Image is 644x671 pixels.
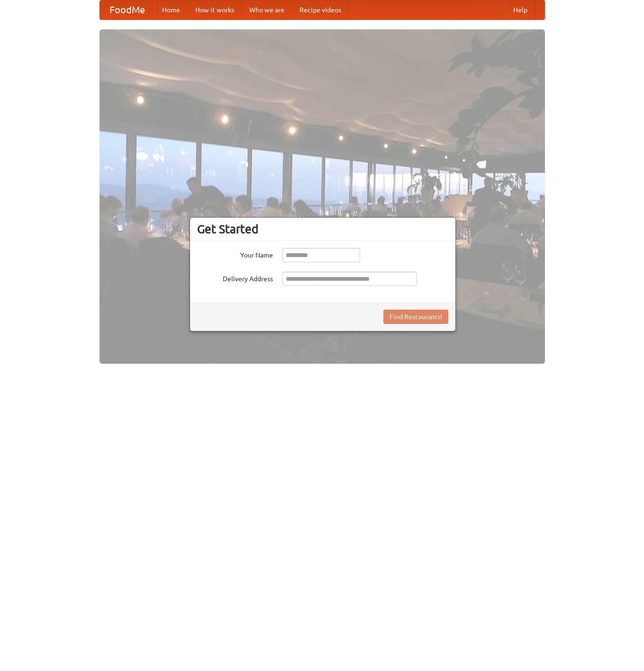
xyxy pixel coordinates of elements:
[197,222,448,236] h3: Get Started
[188,0,242,19] a: How it works
[197,248,273,260] label: Your Name
[383,310,448,324] button: Find Restaurants!
[154,0,188,19] a: Home
[506,0,535,19] a: Help
[292,0,349,19] a: Recipe videos
[197,272,273,284] label: Delivery Address
[100,0,154,19] a: FoodMe
[242,0,292,19] a: Who we are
